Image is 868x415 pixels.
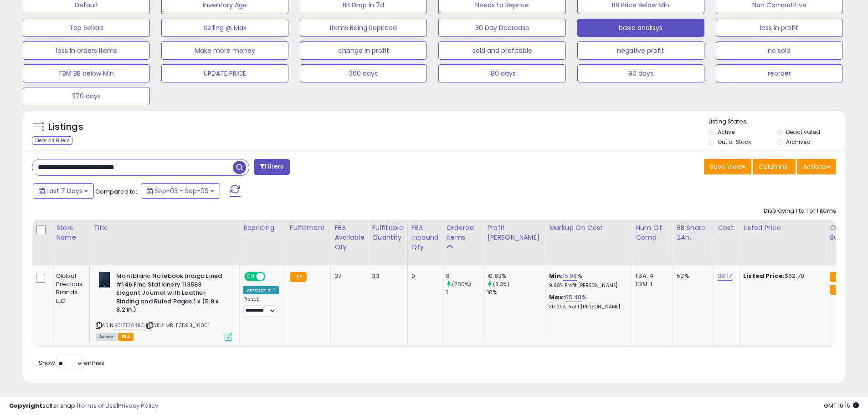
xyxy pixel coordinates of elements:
div: Displaying 1 to 1 of 1 items [764,207,836,215]
p: Listing States: [709,118,845,126]
span: ON [245,273,257,281]
a: 65.48 [565,293,582,302]
div: Cost [718,223,735,233]
a: Privacy Policy [118,401,158,410]
button: Columns [753,159,796,174]
button: Last 7 Days [33,183,94,199]
button: Make more money [161,41,288,60]
div: FBM: 1 [636,280,666,288]
b: Listed Price: [743,272,785,280]
th: The percentage added to the cost of goods (COGS) that forms the calculator for Min & Max prices. [545,220,632,265]
label: Deactivated [786,128,820,136]
label: Out of Stock [718,138,751,146]
b: Montblanc Notebook Indigo Lined #146 Fine Stationery 113593 Elegant Journal with Leather Binding ... [116,272,227,317]
div: Listed Price [743,223,822,233]
a: B017T304RO [114,322,144,329]
button: loss in profit [716,19,843,37]
p: 9.98% Profit [PERSON_NAME] [549,282,625,289]
button: loss in orders items [23,41,150,60]
div: BB Share 24h. [677,223,710,242]
p: 30.00% Profit [PERSON_NAME] [549,304,625,310]
span: Columns [759,162,787,171]
span: 2025-09-17 10:15 GMT [824,401,859,410]
button: negative profit [577,41,704,60]
div: 1 [446,288,483,297]
a: 15.98 [563,272,577,281]
button: Sep-03 - Sep-09 [141,183,220,199]
span: | SKU: MB-113593_10001 [146,322,210,329]
button: 180 days [438,64,565,82]
span: All listings currently available for purchase on Amazon [96,333,117,341]
button: Selling @ Max [161,19,288,37]
div: Global Precious Brands LLC [56,272,82,305]
div: Repricing [243,223,282,233]
div: 10% [487,288,545,297]
span: Last 7 Days [46,186,82,195]
div: Ordered Items [446,223,479,242]
button: sold and profitable [438,41,565,60]
img: 51osvx52wXL._SL40_.jpg [96,272,114,290]
button: change in profit [300,41,427,60]
small: (700%) [452,281,471,288]
strong: Copyright [9,401,42,410]
div: Fulfillable Quantity [372,223,403,242]
div: % [549,293,625,310]
div: Profit [PERSON_NAME] [487,223,541,242]
h5: Listings [48,121,83,133]
div: Fulfillment [290,223,327,233]
b: Max: [549,293,565,302]
div: 50% [677,272,707,280]
div: Num of Comp. [636,223,669,242]
div: 0 [411,272,436,280]
div: seller snap | | [9,402,158,410]
button: FBM BB below Min [23,64,150,82]
button: 30 Day Decrease [438,19,565,37]
span: FBA [118,333,134,341]
div: 33 [372,272,400,280]
button: 270 days [23,87,150,105]
small: (8.3%) [493,281,509,288]
span: Show: entries [39,359,104,367]
button: Filters [254,159,289,175]
span: OFF [264,273,279,281]
small: FBA [830,285,847,295]
button: 90 days [577,64,704,82]
div: Preset: [243,296,279,317]
button: UPDATE PRICE [161,64,288,82]
div: Clear All Filters [32,136,72,145]
a: Terms of Use [78,401,117,410]
label: Archived [786,138,811,146]
a: 39.17 [718,272,732,281]
button: basic analisys [577,19,704,37]
div: Title [93,223,236,233]
div: 8 [446,272,483,280]
b: Min: [549,272,563,280]
div: FBA: 4 [636,272,666,280]
small: FBA [290,272,307,282]
label: Active [718,128,734,136]
span: Compared to: [95,187,137,196]
div: $62.70 [743,272,819,280]
div: ASIN: [96,272,232,339]
small: FBA [830,272,847,282]
button: Top Sellers [23,19,150,37]
button: Save View [704,159,751,174]
button: 360 days [300,64,427,82]
button: no sold [716,41,843,60]
div: Store Name [56,223,86,242]
button: reorder [716,64,843,82]
div: Amazon AI * [243,286,279,294]
div: Markup on Cost [549,223,628,233]
div: FBA Available Qty [334,223,364,252]
div: 37 [334,272,361,280]
span: Sep-03 - Sep-09 [154,186,209,195]
button: Items Being Repriced [300,19,427,37]
button: Actions [797,159,836,174]
div: FBA inbound Qty [411,223,439,252]
div: 10.83% [487,272,545,280]
div: % [549,272,625,289]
